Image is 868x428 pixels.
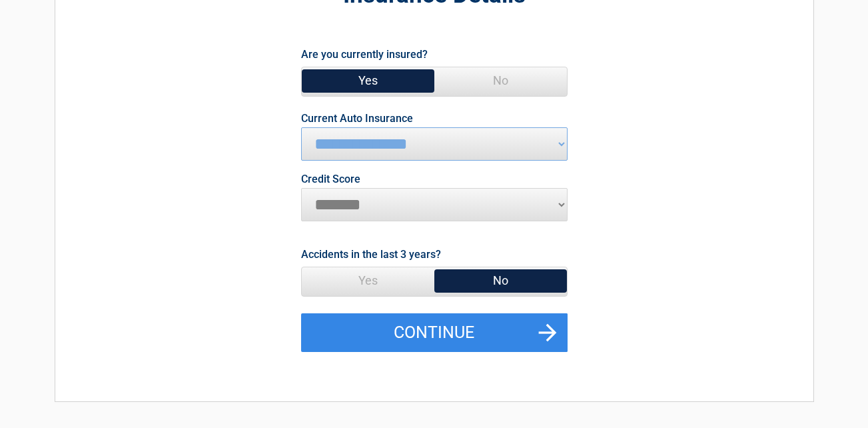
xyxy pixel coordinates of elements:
span: Yes [302,67,434,94]
button: Continue [301,313,568,352]
label: Are you currently insured? [301,45,428,63]
span: No [434,67,567,94]
label: Current Auto Insurance [301,113,413,124]
span: Yes [302,267,434,294]
span: No [434,267,567,294]
label: Accidents in the last 3 years? [301,245,441,263]
label: Credit Score [301,174,360,185]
